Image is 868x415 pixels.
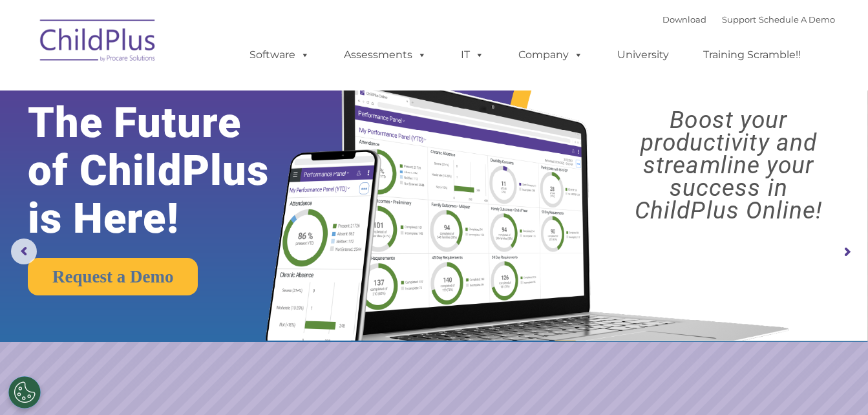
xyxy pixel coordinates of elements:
[662,14,835,25] font: |
[690,42,814,68] a: Training Scramble!!
[28,258,198,295] a: Request a Demo
[331,42,439,68] a: Assessments
[604,42,682,68] a: University
[237,42,323,68] a: Software
[600,109,858,222] rs-layer: Boost your productivity and streamline your success in ChildPlus Online!
[34,10,163,75] img: ChildPlus by Procare Solutions
[180,85,219,95] span: Last name
[180,138,235,148] span: Phone number
[759,14,835,25] a: Schedule A Demo
[662,14,706,25] a: Download
[722,14,756,25] a: Support
[28,99,305,242] rs-layer: The Future of ChildPlus is Here!
[505,42,596,68] a: Company
[8,376,41,409] button: Cookies Settings
[448,42,497,68] a: IT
